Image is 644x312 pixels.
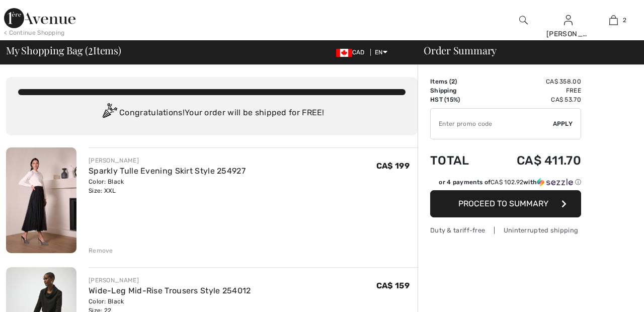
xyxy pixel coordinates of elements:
[591,14,635,26] a: 2
[439,178,581,187] div: or 4 payments of with
[430,178,581,190] div: or 4 payments ofCA$ 102.92withSezzle Click to learn more about Sezzle
[430,95,487,104] td: HST (15%)
[89,286,251,295] a: Wide-Leg Mid-Rise Trousers Style 254012
[4,28,65,37] div: < Continue Shopping
[487,95,581,104] td: CA$ 53.70
[18,103,406,123] div: Congratulations! Your order will be shipped for FREE!
[431,109,553,139] input: Promo code
[88,43,93,56] span: 2
[609,14,618,26] img: My Bag
[89,246,113,255] div: Remove
[430,86,487,95] td: Shipping
[336,49,352,57] img: Canadian Dollar
[553,119,573,128] span: Apply
[491,179,523,186] span: CA$ 102.92
[430,143,487,178] td: Total
[623,16,626,25] span: 2
[430,190,581,217] button: Proceed to Summary
[412,45,638,55] div: Order Summary
[430,225,581,235] div: Duty & tariff-free | Uninterrupted shipping
[89,156,246,165] div: [PERSON_NAME]
[458,199,548,208] span: Proceed to Summary
[487,77,581,86] td: CA$ 358.00
[89,166,246,176] a: Sparkly Tulle Evening Skirt Style 254927
[89,177,246,195] div: Color: Black Size: XXL
[336,49,369,56] span: CAD
[6,147,76,253] img: Sparkly Tulle Evening Skirt Style 254927
[89,276,251,285] div: [PERSON_NAME]
[564,14,573,26] img: My Info
[564,15,573,25] a: Sign In
[4,8,75,28] img: 1ère Avenue
[430,77,487,86] td: Items ( )
[376,281,410,290] span: CA$ 159
[376,161,410,171] span: CA$ 199
[487,86,581,95] td: Free
[487,143,581,178] td: CA$ 411.70
[6,45,121,55] span: My Shopping Bag ( Items)
[375,49,387,56] span: EN
[99,103,119,123] img: Congratulation2.svg
[537,178,573,187] img: Sezzle
[546,29,591,39] div: [PERSON_NAME]
[519,14,528,26] img: search the website
[451,78,455,85] span: 2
